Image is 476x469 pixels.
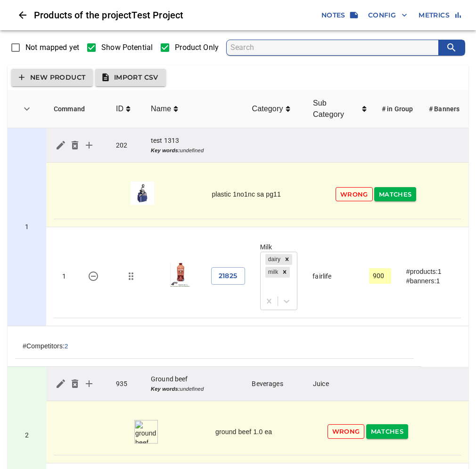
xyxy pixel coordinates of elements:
div: #Competitors: [23,341,406,351]
span: Category [252,103,290,115]
span: 21825 [219,270,238,282]
span: New Product [19,72,85,83]
div: milk [265,267,280,278]
td: 1 [54,235,74,318]
b: Key words: [151,386,180,392]
b: Key words: [151,148,180,153]
span: Matches [379,189,412,200]
button: Move/change group for 21825 [120,265,142,288]
i: undefined [151,386,204,392]
button: 2 [65,343,68,350]
button: Notes [318,7,361,24]
span: Sub Category [313,98,362,120]
div: ground beef 1.0 ea [215,427,312,436]
span: Name [151,103,173,115]
span: Name [151,103,178,115]
span: Product Only [175,42,219,53]
td: 935 [108,367,143,401]
button: Close [11,4,34,26]
span: Wrong [332,426,360,437]
span: Not mapped yet [25,42,79,53]
th: # Banners [421,90,468,128]
div: #products: 1 [406,267,453,276]
span: Matches [371,426,404,437]
span: Notes [321,9,357,21]
span: ID [116,103,126,115]
button: Metrics [415,7,465,24]
td: 202 - test 1313 [8,128,46,326]
h6: Products of the project Test Project [34,8,318,23]
span: Import CSV [103,72,158,83]
button: Wrong [336,187,373,202]
span: Show Potential [101,42,153,53]
th: # in Group [374,90,421,128]
button: search [438,40,465,55]
span: Config [368,9,407,21]
td: 202 [108,128,143,163]
td: fairlife [305,235,361,318]
i: undefined [151,148,204,153]
div: dairy [265,254,282,265]
span: ID [116,103,131,115]
input: actual size [373,269,387,283]
button: Config [364,7,411,24]
img: plastic 1no1nc sa pg11 [131,181,154,205]
button: Matches [374,187,417,202]
input: search [230,40,438,55]
td: Ground beef [143,367,244,401]
th: Command [46,90,108,128]
div: Remove milk [279,267,290,278]
img: ground beef 1.0 ea [134,420,158,444]
button: Import CSV [95,69,166,86]
button: Wrong [328,424,365,439]
button: Matches [366,424,409,439]
td: Beverages [244,367,305,401]
span: Category [252,103,285,115]
div: Remove dairy [282,254,292,265]
span: Metrics [419,9,461,21]
td: Juice [305,367,374,401]
span: Sub Category [313,98,367,120]
td: test 1313 [143,128,244,163]
button: 21825 [211,267,245,285]
button: New Product [11,69,93,86]
div: Milk [260,242,298,252]
img: milk [169,263,192,287]
span: Wrong [340,189,368,200]
div: plastic 1no1nc sa pg11 [212,189,320,199]
div: #banners: 1 [406,276,453,286]
button: 21825 - Milk [82,265,105,288]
